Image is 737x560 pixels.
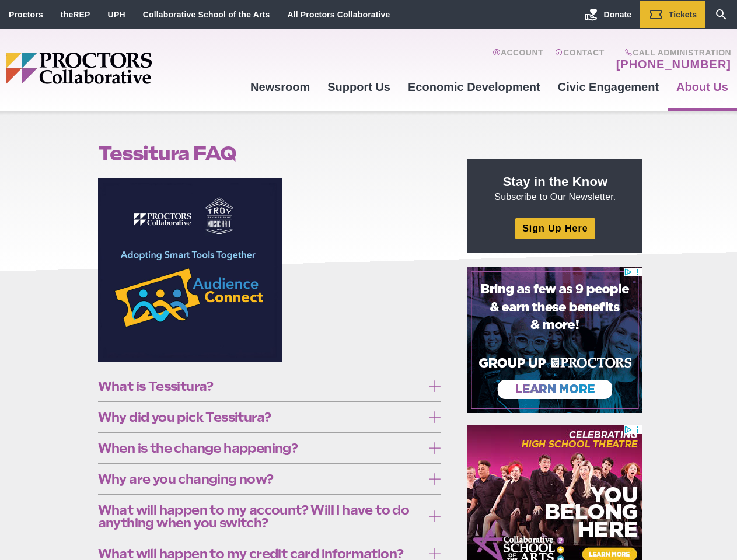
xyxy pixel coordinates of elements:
[604,10,631,19] span: Donate
[143,10,270,19] a: Collaborative School of the Arts
[503,174,608,189] strong: Stay in the Know
[9,10,43,19] a: Proctors
[399,71,549,103] a: Economic Development
[61,10,90,19] a: theREP
[613,48,731,57] span: Call Administration
[6,52,242,84] img: Proctors logo
[98,442,423,454] span: When is the change happening?
[669,10,697,19] span: Tickets
[98,411,423,423] span: Why did you pick Tessitura?
[555,48,605,71] a: Contact
[98,380,423,393] span: What is Tessitura?
[616,57,731,71] a: [PHONE_NUMBER]
[98,547,423,560] span: What will happen to my credit card information?
[481,173,628,204] p: Subscribe to Our Newsletter.
[640,1,705,28] a: Tickets
[467,267,642,413] iframe: Advertisement
[319,71,399,103] a: Support Us
[575,1,640,28] a: Donate
[98,503,423,529] span: What will happen to my account? Will I have to do anything when you switch?
[493,48,543,71] a: Account
[242,71,319,103] a: Newsroom
[98,473,423,485] span: Why are you changing now?
[98,142,441,164] h1: Tessitura FAQ
[668,71,737,103] a: About Us
[515,218,595,239] a: Sign Up Here
[287,10,390,19] a: All Proctors Collaborative
[108,10,125,19] a: UPH
[549,71,668,103] a: Civic Engagement
[705,1,737,28] a: Search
